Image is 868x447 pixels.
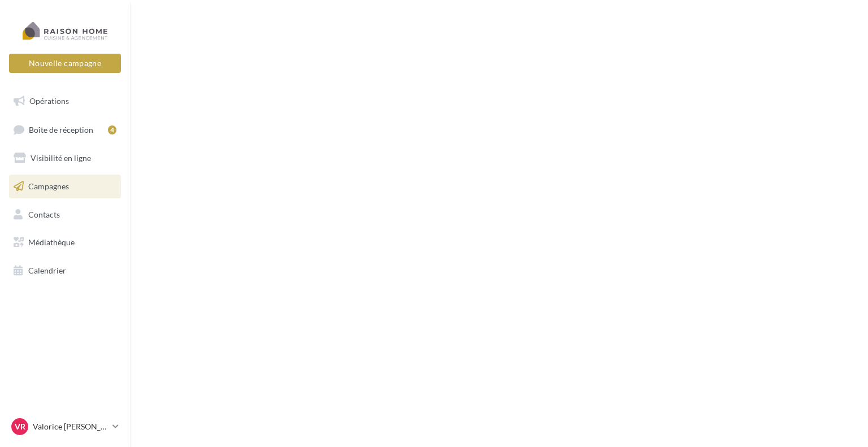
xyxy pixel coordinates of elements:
[7,118,123,142] a: Boîte de réception4
[29,96,69,106] span: Opérations
[108,125,116,134] div: 4
[7,89,123,113] a: Opérations
[9,416,121,437] a: VR Valorice [PERSON_NAME]
[7,259,123,283] a: Calendrier
[7,203,123,227] a: Contacts
[9,54,121,73] button: Nouvelle campagne
[29,124,93,134] span: Boîte de réception
[7,146,123,170] a: Visibilité en ligne
[28,181,69,191] span: Campagnes
[33,421,108,432] p: Valorice [PERSON_NAME]
[28,237,75,247] span: Médiathèque
[7,231,123,254] a: Médiathèque
[28,266,66,275] span: Calendrier
[28,209,60,219] span: Contacts
[15,421,25,432] span: VR
[7,175,123,198] a: Campagnes
[31,153,91,163] span: Visibilité en ligne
